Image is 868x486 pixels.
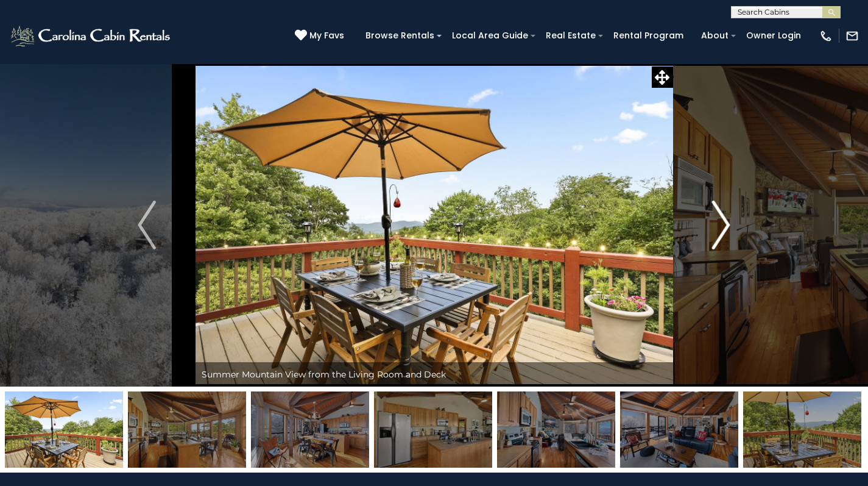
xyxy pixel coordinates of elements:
img: 167103822 [374,391,492,468]
a: Rental Program [607,26,690,45]
img: mail-regular-white.png [845,29,859,43]
div: Summer Mountain View from the Living Room and Deck [196,362,673,387]
img: 167103764 [5,391,123,468]
a: About [695,26,735,45]
img: 167882438 [497,391,615,468]
img: 167103821 [128,391,246,468]
a: Browse Rentals [359,26,440,45]
a: My Favs [295,29,347,43]
a: Real Estate [540,26,602,45]
img: White-1-2.png [9,24,174,48]
a: Local Area Guide [446,26,534,45]
a: Owner Login [740,26,807,45]
button: Next [672,63,769,387]
img: 167882440 [620,391,738,468]
img: arrow [712,201,730,249]
button: Previous [99,63,196,387]
span: My Favs [309,29,344,42]
img: arrow [138,201,156,249]
img: 167103767 [743,391,861,468]
img: phone-regular-white.png [819,29,833,43]
img: 167882437 [251,391,369,468]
